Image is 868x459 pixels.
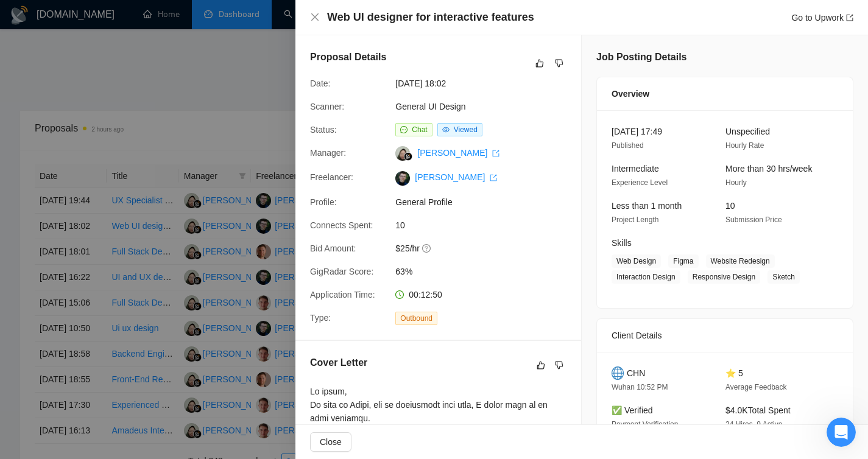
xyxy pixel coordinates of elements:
span: Interaction Design [612,270,680,284]
span: Figma [668,254,698,268]
h5: Job Posting Details [596,50,686,65]
img: 🌐 [612,366,624,380]
button: like [532,56,547,71]
a: [PERSON_NAME] export [415,172,497,182]
span: Status: [310,125,337,135]
span: Submission Price [725,215,782,224]
span: like [535,58,544,68]
a: General UI Design [395,102,465,111]
span: Overview [612,87,649,100]
span: Freelancer: [310,172,353,182]
span: Web Design [612,254,661,268]
span: CHN [627,366,645,380]
span: 63% [395,265,578,278]
span: Average Feedback [725,383,787,391]
span: Project Length [612,215,658,224]
span: Outbound [395,312,437,325]
button: dislike [552,56,566,71]
span: 24 Hires, 9 Active [725,420,782,429]
span: Unspecified [725,127,770,136]
h4: Web UI designer for interactive features [327,10,534,25]
span: clock-circle [395,290,404,299]
span: dislike [555,360,563,370]
span: General Profile [395,195,578,209]
span: $4.0K Total Spent [725,405,791,415]
span: eye [442,126,450,133]
span: More than 30 hrs/week [725,164,812,173]
a: Go to Upworkexport [791,13,853,23]
span: Profile: [310,197,337,207]
span: Sketch [767,270,800,284]
span: Hourly Rate [725,141,764,150]
span: Type: [310,313,331,323]
span: Connects Spent: [310,220,373,230]
span: Responsive Design [688,270,760,284]
h5: Cover Letter [310,356,367,370]
span: 10 [395,219,578,232]
img: gigradar-bm.png [404,152,412,161]
span: Manager: [310,148,346,158]
span: Viewed [454,125,478,134]
span: 00:12:50 [409,290,442,300]
span: Less than 1 month [612,201,682,211]
button: Close [310,432,351,452]
h5: Proposal Details [310,50,386,65]
span: Experience Level [612,178,668,187]
span: [DATE] 17:49 [612,127,662,136]
a: [PERSON_NAME] export [417,148,499,158]
span: $25/hr [395,242,578,255]
div: Client Details [612,319,838,352]
span: export [490,174,497,181]
span: 10 [725,201,735,211]
span: Hourly [725,178,747,187]
span: Bid Amount: [310,244,356,253]
span: Application Time: [310,290,375,300]
span: Wuhan 10:52 PM [612,383,668,391]
span: Date: [310,79,330,88]
span: GigRadar Score: [310,267,373,276]
button: Close [310,12,320,23]
span: like [537,360,545,370]
span: Chat [412,125,427,134]
button: like [534,358,548,373]
span: Scanner: [310,102,344,111]
span: export [846,14,853,21]
span: question-circle [422,244,432,253]
img: c10l5jFAHV8rh3EdBKP1tIsO_txzFZvZO98dOwmyMBvODpCCGwl2uI1qaqfCSDGaRL [395,171,410,186]
button: dislike [552,358,566,373]
span: close [310,12,320,22]
span: ⭐ 5 [725,368,743,378]
span: message [400,126,408,133]
span: Intermediate [612,164,659,173]
span: dislike [555,58,563,68]
span: Skills [612,238,632,248]
iframe: Intercom live chat [827,418,856,447]
span: Close [320,435,342,449]
span: export [492,150,499,157]
span: [DATE] 18:02 [395,77,578,90]
span: ✅ Verified [612,405,653,415]
span: Website Redesign [706,254,775,268]
span: Published [612,141,644,150]
span: Payment Verification [612,420,678,429]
